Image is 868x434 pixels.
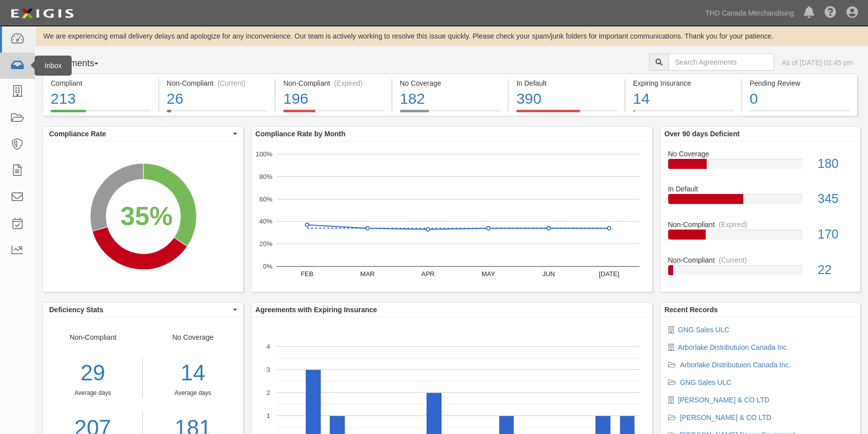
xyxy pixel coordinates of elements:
a: Non-Compliant(Current)22 [668,255,853,283]
div: 170 [810,226,860,244]
div: 29 [43,357,142,389]
text: 3 [266,366,270,373]
text: [DATE] [598,270,619,278]
div: (Current) [218,78,246,88]
a: [PERSON_NAME] & CO LTD [680,413,772,421]
div: 26 [167,88,268,110]
a: Non-Compliant(Expired)196 [276,110,391,118]
a: No Coverage180 [668,149,853,184]
a: Non-Compliant(Expired)170 [668,220,853,255]
text: 20% [259,240,272,248]
a: Non-Compliant(Current)26 [159,110,275,118]
div: 22 [810,261,860,279]
text: 0% [263,263,272,270]
text: 40% [259,218,272,225]
text: 2 [266,389,270,396]
div: No Coverage [661,149,860,159]
div: In Default [516,78,617,88]
span: Deficiency Stats [49,305,231,315]
div: (Expired) [719,220,747,230]
text: 100% [256,150,273,158]
b: Agreements with Expiring Insurance [256,306,377,314]
div: (Current) [719,255,747,265]
a: GNG Sales ULC [678,326,730,334]
input: Search Agreements [669,54,774,71]
div: 35% [120,197,172,235]
a: [PERSON_NAME] & CO LTD [678,396,770,404]
button: Compliance Rate [43,127,243,141]
a: Compliant213 [43,110,158,118]
a: In Default345 [668,184,853,220]
text: MAY [481,270,495,278]
text: 4 [266,343,270,350]
a: No Coverage182 [392,110,508,118]
svg: A chart. [252,141,652,292]
div: No Coverage [400,78,501,88]
svg: A chart. [43,141,243,292]
a: In Default390 [509,110,624,118]
i: Help Center - Complianz [824,7,836,19]
a: Pending Review0 [742,110,857,118]
div: Pending Review [749,78,849,88]
div: Non-Compliant [661,220,860,230]
button: Deficiency Stats [43,303,243,317]
div: As of [DATE] 02:45 pm [782,58,853,68]
div: Non-Compliant [661,255,860,265]
div: 14 [633,88,734,110]
div: Non-Compliant (Current) [167,78,268,88]
div: 182 [400,88,501,110]
a: THD Canada Merchandising [700,3,799,23]
div: We are experiencing email delivery delays and apologize for any inconvenience. Our team is active... [35,31,868,41]
text: 80% [259,173,272,180]
text: APR [421,270,435,278]
a: Expiring Insurance14 [625,110,741,118]
div: 14 [150,357,235,389]
div: Non-Compliant (Expired) [283,78,384,88]
text: 1 [266,412,270,419]
div: Compliant [51,78,151,88]
a: Arborlake Distributuion Canada Inc. [680,361,791,369]
a: Arborlake Distributuion Canada Inc. [678,343,789,351]
text: MAR [360,270,374,278]
text: JUN [542,270,555,278]
button: Agreements [43,54,118,74]
text: FEB [301,270,313,278]
a: GNG Sales ULC [680,378,732,386]
div: (Expired) [334,78,363,88]
div: 213 [51,88,151,110]
b: Over 90 days Deficient [665,130,740,138]
img: logo-5460c22ac91f19d4615b14bd174203de0afe785f0fc80cf4dbbc73dc1793850b.png [8,5,77,23]
div: 345 [810,190,860,208]
div: Average days [43,389,142,397]
text: 60% [259,195,272,202]
div: In Default [661,184,860,194]
div: Inbox [35,56,72,76]
div: Average days [150,389,235,397]
div: 0 [749,88,849,110]
b: Recent Records [665,306,718,314]
div: Expiring Insurance [633,78,734,88]
div: 196 [283,88,384,110]
b: Compliance Rate by Month [256,130,346,138]
div: 180 [810,155,860,173]
div: 390 [516,88,617,110]
span: Compliance Rate [49,129,231,139]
